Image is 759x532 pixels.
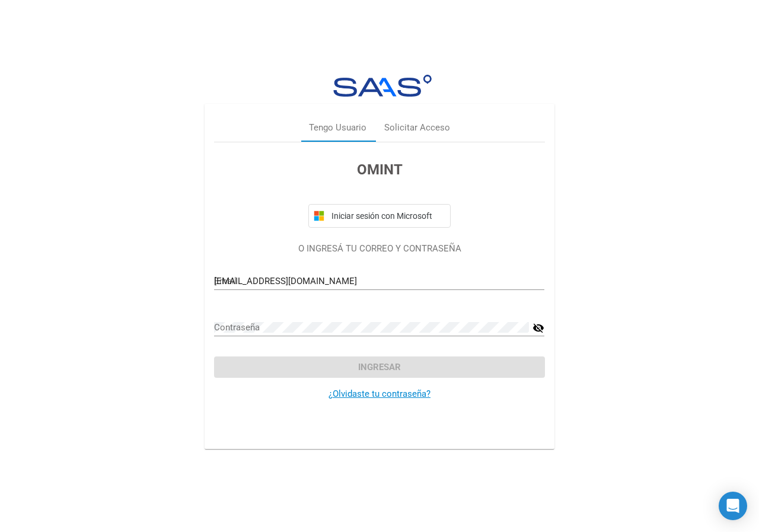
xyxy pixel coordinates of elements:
[719,492,747,520] div: Open Intercom Messenger
[214,242,544,256] p: O INGRESÁ TU CORREO Y CONTRASEÑA
[309,121,366,135] div: Tengo Usuario
[329,211,445,221] span: Iniciar sesión con Microsoft
[308,204,451,228] button: Iniciar sesión con Microsoft
[329,388,430,399] a: ¿Olvidaste tu contraseña?
[384,121,450,135] div: Solicitar Acceso
[214,159,544,180] h3: OMINT
[532,321,544,335] mat-icon: visibility_off
[214,356,544,378] button: Ingresar
[358,362,401,372] span: Ingresar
